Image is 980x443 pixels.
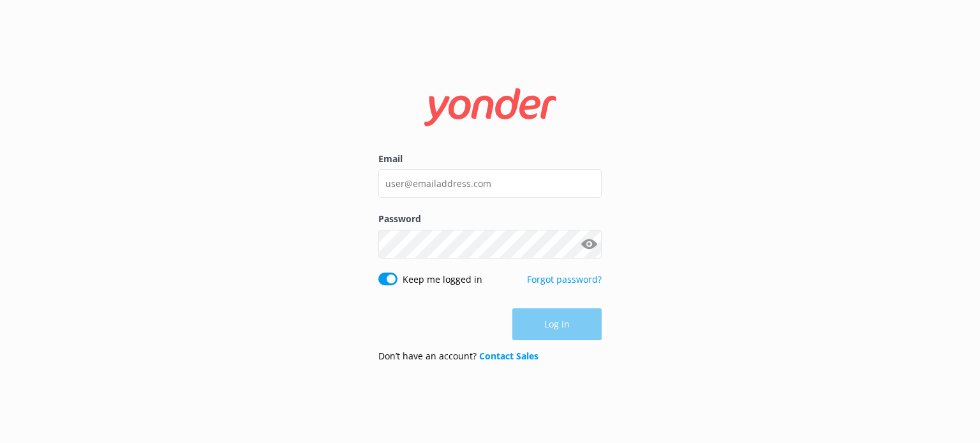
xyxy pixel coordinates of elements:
[527,273,602,285] a: Forgot password?
[378,152,602,166] label: Email
[378,212,602,226] label: Password
[403,273,482,287] label: Keep me logged in
[378,169,602,198] input: user@emailaddress.com
[479,350,538,362] a: Contact Sales
[378,349,538,363] p: Don’t have an account?
[576,231,602,257] button: Show password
